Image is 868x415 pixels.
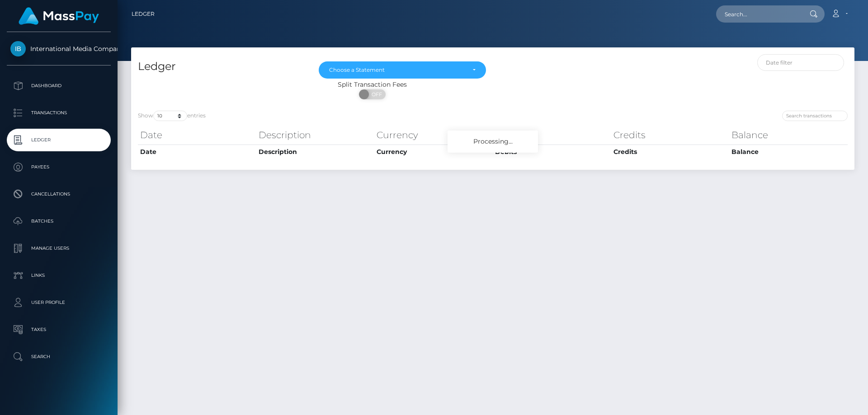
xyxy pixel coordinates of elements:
p: Ledger [10,133,107,147]
label: Show entries [138,111,206,121]
p: Search [10,350,107,364]
th: Balance [729,145,848,159]
a: Ledger [7,129,111,151]
th: Date [138,126,256,144]
p: Dashboard [10,79,107,93]
span: OFF [364,89,387,99]
th: Credits [611,145,730,159]
p: Transactions [10,106,107,120]
a: Taxes [7,318,111,341]
th: Credits [611,126,730,144]
a: Batches [7,210,111,233]
th: Balance [729,126,848,144]
th: Currency [374,126,493,144]
p: Cancellations [10,187,107,201]
p: Links [10,269,107,282]
a: User Profile [7,291,111,314]
th: Currency [374,145,493,159]
div: Processing... [448,131,538,153]
h4: Ledger [138,59,305,75]
span: International Media Company BV [7,45,111,53]
a: Cancellations [7,183,111,205]
img: International Media Company BV [10,41,26,56]
a: Payees [7,156,111,178]
div: Split Transaction Fees [131,80,613,89]
a: Manage Users [7,237,111,260]
p: Batches [10,214,107,228]
a: Search [7,345,111,368]
a: Transactions [7,102,111,124]
input: Date filter [757,54,844,71]
th: Debits [493,145,611,159]
p: User Profile [10,296,107,309]
a: Ledger [132,5,155,23]
img: MassPay Logo [19,7,99,25]
a: Dashboard [7,75,111,97]
button: Choose a Statement [319,61,486,79]
th: Description [256,126,375,144]
th: Debits [493,126,611,144]
select: Showentries [153,111,187,121]
p: Taxes [10,323,107,336]
th: Description [256,145,375,159]
div: Choose a Statement [329,66,465,74]
input: Search transactions [782,111,848,121]
th: Date [138,145,256,159]
input: Search... [716,5,801,23]
p: Payees [10,160,107,174]
p: Manage Users [10,242,107,255]
a: Links [7,264,111,287]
